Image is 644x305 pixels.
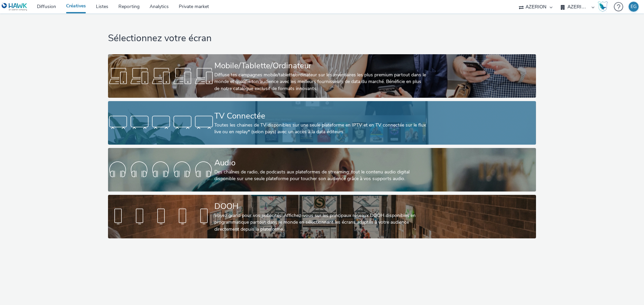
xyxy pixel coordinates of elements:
[214,212,427,233] div: Voyez grand pour vos publicités! Affichez-vous sur les principaux réseaux DOOH disponibles en pro...
[598,1,610,12] a: Hawk Academy
[108,32,536,45] h1: Sélectionnez votre écran
[631,2,637,12] div: EG
[2,3,28,11] img: undefined Logo
[108,54,536,98] a: Mobile/Tablette/OrdinateurDiffuse tes campagnes mobile/tablette/ordinateur sur les inventaires le...
[214,157,427,169] div: Audio
[108,195,536,238] a: DOOHVoyez grand pour vos publicités! Affichez-vous sur les principaux réseaux DOOH disponibles en...
[214,122,427,136] div: Toutes les chaines de TV disponibles sur une seule plateforme en IPTV et en TV connectée sur le f...
[108,101,536,145] a: TV ConnectéeToutes les chaines de TV disponibles sur une seule plateforme en IPTV et en TV connec...
[108,148,536,192] a: AudioDes chaînes de radio, de podcasts aux plateformes de streaming: tout le contenu audio digita...
[214,201,427,212] div: DOOH
[214,72,427,92] div: Diffuse tes campagnes mobile/tablette/ordinateur sur les inventaires les plus premium partout dan...
[598,1,608,12] img: Hawk Academy
[214,110,427,122] div: TV Connectée
[214,169,427,182] div: Des chaînes de radio, de podcasts aux plateformes de streaming: tout le contenu audio digital dis...
[214,60,427,72] div: Mobile/Tablette/Ordinateur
